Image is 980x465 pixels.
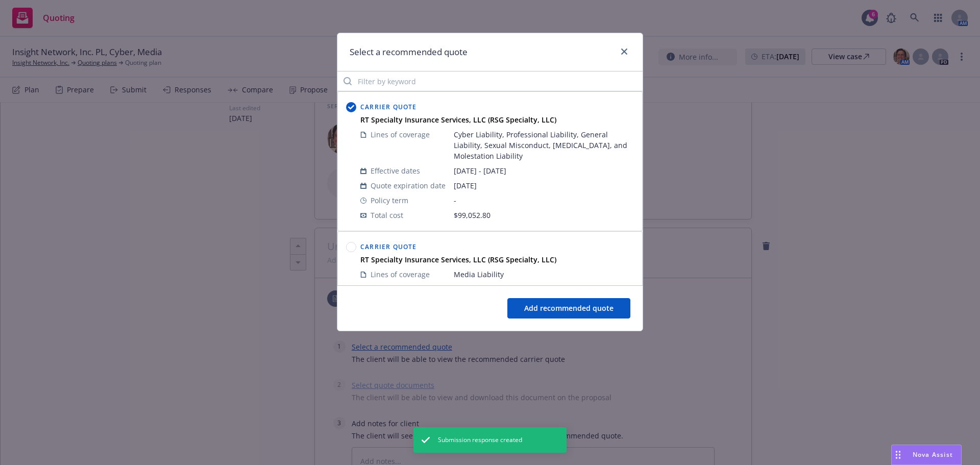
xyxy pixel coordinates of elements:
h1: Select a recommended quote [350,45,468,59]
span: Cyber Liability, Professional Liability, General Liability, Sexual Misconduct, [MEDICAL_DATA], an... [454,129,634,161]
span: Lines of coverage [371,269,430,280]
span: Policy term [371,195,408,206]
span: - [454,195,634,206]
span: Carrier Quote [360,242,417,251]
span: Nova Assist [913,450,953,459]
input: Filter by keyword [337,71,643,91]
span: [DATE] - [DATE] [454,165,634,176]
span: Effective dates [371,284,420,295]
span: Lines of coverage [371,129,430,140]
strong: RT Specialty Insurance Services, LLC (RSG Specialty, LLC) [360,115,556,125]
div: Drag to move [892,445,904,464]
span: $99,052.80 [454,210,491,220]
span: [DATE] [454,180,634,191]
span: Quote expiration date [371,180,446,191]
span: [DATE] - [DATE] [454,284,634,295]
strong: RT Specialty Insurance Services, LLC (RSG Specialty, LLC) [360,255,556,264]
span: Media Liability [454,269,634,280]
span: Total cost [371,210,403,221]
span: Effective dates [371,165,420,176]
a: close [618,45,630,58]
span: Carrier Quote [360,103,417,111]
span: Submission response created [438,435,522,445]
button: Nova Assist [891,445,962,465]
button: Add recommended quote [507,298,630,319]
